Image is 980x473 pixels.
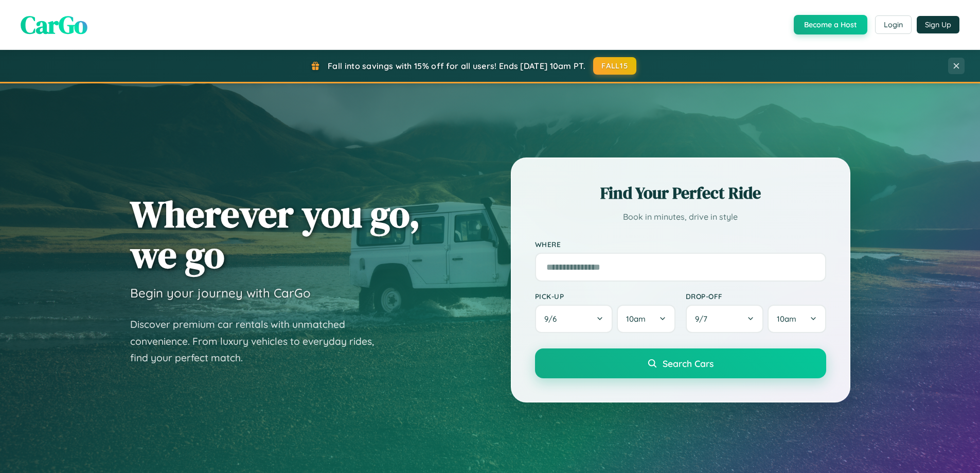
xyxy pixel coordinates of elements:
[686,292,826,301] label: Drop-off
[917,16,959,33] button: Sign Up
[130,316,387,366] p: Discover premium car rentals with unmatched convenience. From luxury vehicles to everyday rides, ...
[794,15,867,34] button: Become a Host
[777,314,796,324] span: 10am
[535,292,675,301] label: Pick-up
[535,240,826,249] label: Where
[535,305,613,333] button: 9/6
[695,314,712,324] span: 9 / 7
[21,8,87,42] span: CarGo
[328,61,585,71] span: Fall into savings with 15% off for all users! Ends [DATE] 10am PT.
[626,314,646,324] span: 10am
[130,194,420,275] h1: Wherever you go, we go
[535,348,826,378] button: Search Cars
[663,358,714,369] span: Search Cars
[593,57,636,75] button: FALL15
[617,305,675,333] button: 10am
[535,182,826,204] h2: Find Your Perfect Ride
[130,285,311,301] h3: Begin your journey with CarGo
[686,305,764,333] button: 9/7
[768,305,826,333] button: 10am
[535,209,826,224] p: Book in minutes, drive in style
[875,15,912,34] button: Login
[544,314,562,324] span: 9 / 6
